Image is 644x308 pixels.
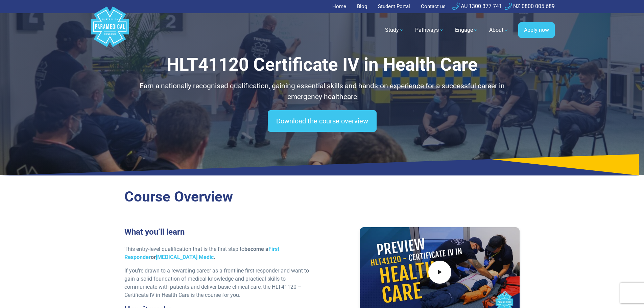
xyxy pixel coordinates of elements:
[124,245,318,261] p: This entry-level qualification that is the first step to
[124,54,520,75] h1: HLT41120 Certificate IV in Health Care
[124,81,520,102] p: Earn a nationally recognised qualification, gaining essential skills and hands-on experience for ...
[505,3,555,9] a: NZ 0800 005 689
[411,21,448,40] a: Pathways
[124,227,318,237] h3: What you’ll learn
[451,21,482,40] a: Engage
[124,246,279,260] strong: become a or .
[124,246,279,260] a: First Responder
[381,21,408,40] a: Study
[156,254,214,260] a: [MEDICAL_DATA] Medic
[452,3,502,9] a: AU 1300 377 741
[268,110,377,132] a: Download the course overview
[124,188,520,206] h2: Course Overview
[124,267,318,299] p: If you’re drawn to a rewarding career as a frontline first responder and want to gain a solid fou...
[518,22,555,38] a: Apply now
[90,13,130,47] a: Australian Paramedical College
[485,21,513,40] a: About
